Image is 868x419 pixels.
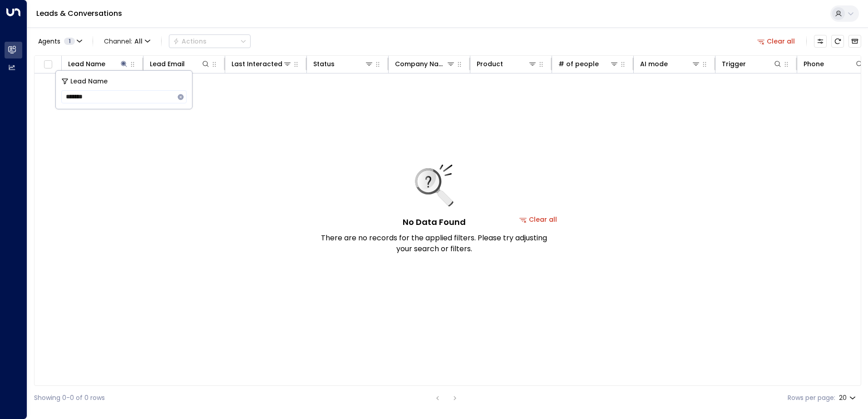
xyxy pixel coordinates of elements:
div: Last Interacted [232,58,292,69]
div: # of people [558,58,619,69]
div: Status [313,58,374,69]
label: Rows per page: [788,393,835,403]
div: Company Name [395,58,446,69]
span: Toggle select all [42,59,54,70]
div: Showing 0-0 of 0 rows [34,393,105,403]
span: All [134,38,143,45]
div: Lead Name [68,58,128,69]
h5: No Data Found [403,216,466,228]
div: # of people [558,58,599,69]
span: Refresh [831,35,844,48]
div: Last Interacted [232,58,282,69]
div: 20 [839,391,858,404]
div: Lead Email [150,58,210,69]
button: Customize [814,35,827,48]
div: Company Name [395,58,455,69]
button: Archived Leads [848,35,861,48]
div: Phone [804,58,864,69]
button: Agents1 [34,35,85,48]
span: Lead Name [70,76,108,87]
div: Lead Name [68,58,105,69]
div: Button group with a nested menu [169,34,251,48]
button: Channel:All [100,35,154,48]
nav: pagination navigation [432,392,461,404]
div: Actions [173,37,207,45]
div: Lead Email [150,58,185,69]
button: Actions [169,34,251,48]
button: Clear all [754,35,799,48]
div: Product [477,58,503,69]
div: Trigger [722,58,782,69]
p: There are no records for the applied filters. Please try adjusting your search or filters. [321,233,547,254]
div: Status [313,58,335,69]
div: AI mode [640,58,700,69]
div: Phone [804,58,824,69]
span: Agents [38,38,60,44]
a: Leads & Conversations [36,8,122,19]
div: AI mode [640,58,668,69]
span: 1 [64,38,75,45]
span: Channel: [100,35,154,48]
div: Product [477,58,537,69]
div: Trigger [722,58,746,69]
